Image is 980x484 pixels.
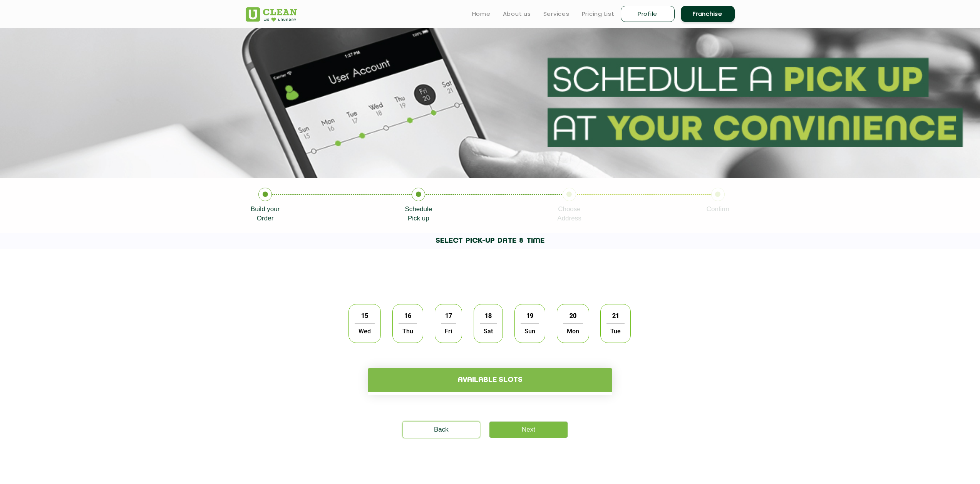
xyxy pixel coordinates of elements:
span: Wed [355,323,375,339]
span: 19 [523,308,537,323]
span: 21 [608,308,623,323]
a: Pricing List [582,9,615,18]
span: Sun [521,323,539,339]
p: Schedule Pick up [405,205,432,223]
a: Franchise [681,6,735,22]
p: Confirm [707,205,730,214]
span: Fri [441,323,456,339]
h4: Available slots [368,368,612,392]
span: Thu [399,323,417,339]
span: Sat [480,323,497,339]
a: Services [543,9,570,18]
a: Back [403,422,480,438]
span: 15 [357,308,372,323]
img: UClean Laundry and Dry Cleaning [246,7,297,22]
span: 16 [400,308,415,323]
a: Home [472,9,491,18]
p: Choose Address [557,205,581,223]
span: 17 [441,308,456,323]
a: About us [503,9,531,18]
p: Build your Order [251,205,280,223]
span: 20 [566,308,580,323]
span: 18 [481,308,496,323]
a: Next [489,422,568,438]
h1: SELECT PICK-UP DATE & TIME [98,233,882,249]
span: Tue [606,323,625,339]
span: Mon [563,323,583,339]
a: Profile [621,6,675,22]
